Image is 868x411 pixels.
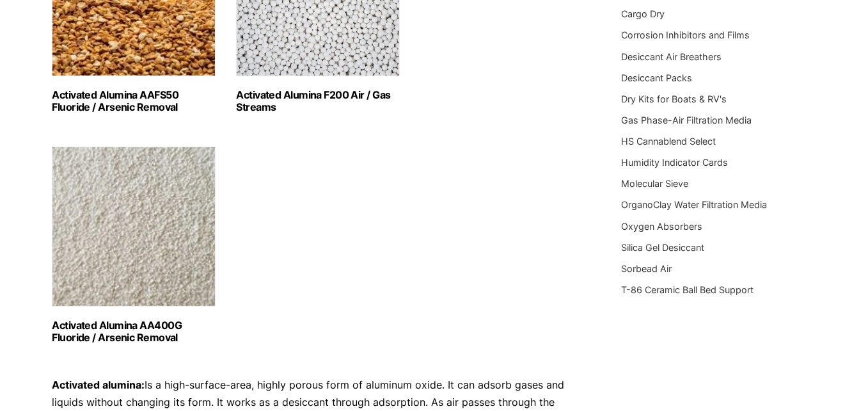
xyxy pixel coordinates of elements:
a: Corrosion Inhibitors and Films [621,29,750,40]
a: OrganoClay Water Filtration Media [621,199,767,210]
a: Humidity Indicator Cards [621,157,728,168]
a: Gas Phase-Air Filtration Media [621,115,752,125]
a: Sorbead Air [621,263,672,274]
h2: Activated Alumina AA400G Fluoride / Arsenic Removal [52,319,216,344]
img: Activated Alumina AA400G Fluoride / Arsenic Removal [52,147,216,307]
a: Desiccant Air Breathers [621,51,722,62]
a: T-86 Ceramic Ball Bed Support [621,284,754,295]
h2: Activated Alumina AAFS50 Fluoride / Arsenic Removal [52,89,216,113]
a: Silica Gel Desiccant [621,242,704,253]
a: Cargo Dry [621,8,665,19]
a: Desiccant Packs [621,72,692,83]
a: Visit product category Activated Alumina AA400G Fluoride / Arsenic Removal [52,147,216,344]
strong: Activated alumina: [52,378,145,391]
a: Oxygen Absorbers [621,221,702,232]
h2: Activated Alumina F200 Air / Gas Streams [236,89,400,113]
a: Dry Kits for Boats & RV's [621,93,727,104]
a: Molecular Sieve [621,178,688,189]
a: HS Cannablend Select [621,136,716,147]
